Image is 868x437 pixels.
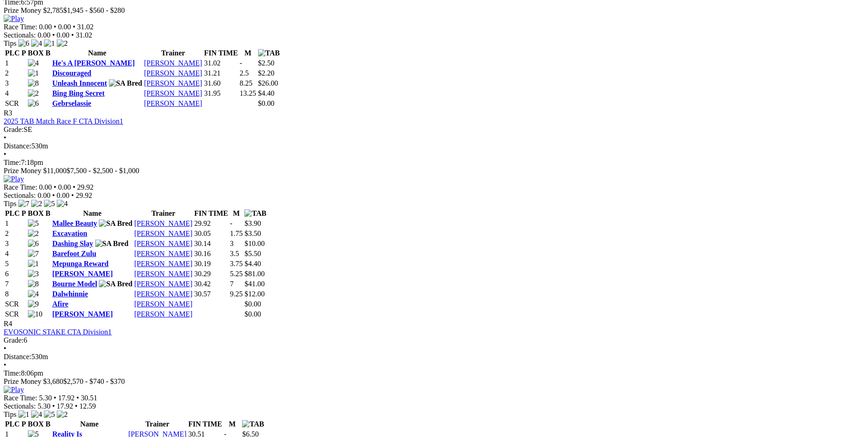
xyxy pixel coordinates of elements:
[71,31,74,39] span: •
[230,270,243,278] text: 5.25
[144,79,202,87] a: [PERSON_NAME]
[28,99,39,108] img: 6
[4,369,864,377] div: 8:06pm
[5,310,27,319] td: SCR
[45,420,50,428] span: B
[258,69,275,77] span: $2.20
[67,167,140,175] span: $7,500 - $2,500 - $1,000
[52,280,97,288] a: Bourne Model
[134,260,192,268] a: [PERSON_NAME]
[244,219,261,227] span: $3.90
[57,402,73,410] span: 17.92
[52,79,107,87] a: Unleash Innocent
[4,158,864,167] div: 7:18pm
[194,259,229,268] td: 30.19
[77,183,94,191] span: 29.92
[39,394,52,402] span: 5.30
[44,39,55,48] img: 1
[54,394,56,402] span: •
[52,89,104,97] a: Bing Bing Secret
[144,89,202,97] a: [PERSON_NAME]
[4,410,16,418] span: Tips
[244,240,264,247] span: $10.00
[240,89,256,97] text: 13.25
[28,89,39,98] img: 2
[4,377,864,386] div: Prize Money $3,680
[230,280,233,288] text: 7
[144,49,203,58] th: Trainer
[28,310,43,318] img: 10
[134,219,192,227] a: [PERSON_NAME]
[4,15,24,23] img: Play
[18,39,29,48] img: 6
[240,69,249,77] text: 2.5
[4,386,24,394] img: Play
[134,300,192,308] a: [PERSON_NAME]
[4,336,24,344] span: Grade:
[204,79,238,88] td: 31.60
[230,260,243,268] text: 3.75
[28,280,39,288] img: 8
[39,183,52,191] span: 0.00
[28,290,39,298] img: 4
[134,209,193,218] th: Trainer
[4,109,12,117] span: R3
[134,229,192,237] a: [PERSON_NAME]
[28,250,39,258] img: 7
[4,142,31,150] span: Distance:
[18,200,29,208] img: 7
[204,69,238,78] td: 31.21
[57,410,68,419] img: 2
[28,49,44,57] span: BOX
[52,402,55,410] span: •
[28,240,39,248] img: 6
[258,99,275,107] span: $0.00
[194,219,229,228] td: 29.92
[52,209,133,218] th: Name
[75,31,92,39] span: 31.02
[54,23,56,31] span: •
[28,420,44,428] span: BOX
[28,260,39,268] img: 1
[244,229,261,237] span: $3.50
[31,410,42,419] img: 4
[4,134,6,142] span: •
[4,394,37,402] span: Race Time:
[38,31,50,39] span: 0.00
[4,158,21,166] span: Time:
[134,240,192,247] a: [PERSON_NAME]
[223,420,241,429] th: M
[258,79,278,87] span: $26.00
[52,229,87,237] a: Excavation
[230,290,243,298] text: 9.25
[4,117,123,125] a: 2025 TAB Match Race F CTA Division1
[44,410,55,419] img: 5
[5,249,27,258] td: 4
[204,59,238,68] td: 31.02
[52,260,108,268] a: Mepunga Reward
[28,59,39,67] img: 4
[5,89,27,98] td: 4
[52,240,93,247] a: Dashing Slay
[28,229,39,238] img: 2
[144,69,202,77] a: [PERSON_NAME]
[5,209,20,217] span: PLC
[28,270,39,278] img: 3
[258,49,280,57] img: TAB
[5,290,27,299] td: 8
[52,99,91,107] a: Gebrselassie
[258,59,275,67] span: $2.50
[242,420,264,428] img: TAB
[58,183,71,191] span: 0.00
[194,249,229,258] td: 30.16
[244,250,261,257] span: $5.50
[54,183,56,191] span: •
[63,377,125,385] span: $2,570 - $740 - $370
[4,39,16,47] span: Tips
[95,240,129,248] img: SA Bred
[63,6,125,14] span: $1,945 - $560 - $280
[244,310,261,318] span: $0.00
[229,209,243,218] th: M
[75,402,78,410] span: •
[5,239,27,248] td: 3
